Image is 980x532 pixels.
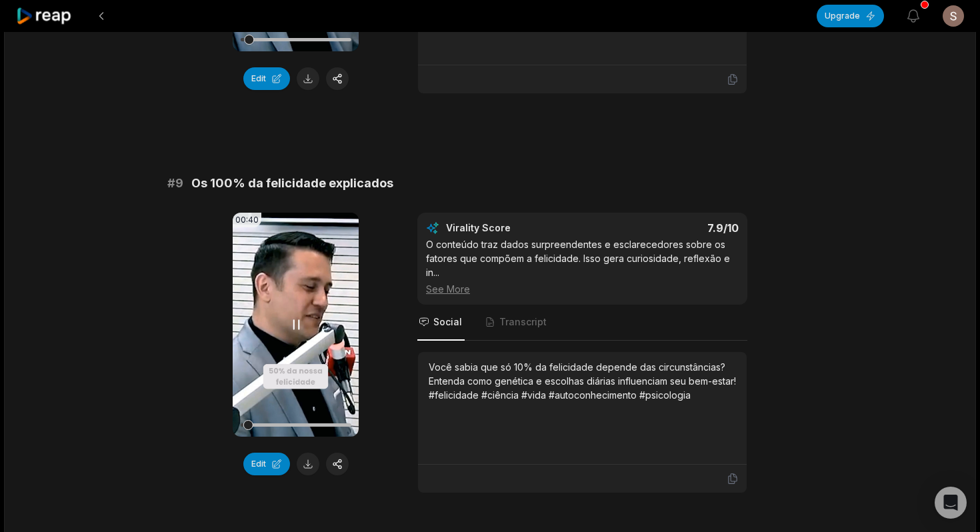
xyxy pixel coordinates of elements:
[191,174,393,193] span: Os 100% da felicidade explicados
[417,305,747,341] nav: Tabs
[446,221,589,235] div: Virality Score
[233,213,359,437] video: Your browser does not support mp4 format.
[243,453,290,475] button: Edit
[935,487,967,519] div: Open Intercom Messenger
[433,315,462,329] span: Social
[243,67,290,90] button: Edit
[817,5,884,27] button: Upgrade
[429,360,736,402] div: Você sabia que só 10% da felicidade depende das circunstâncias? Entenda como genética e escolhas ...
[167,174,183,193] span: # 9
[596,221,739,235] div: 7.9 /10
[426,237,739,296] div: O conteúdo traz dados surpreendentes e esclarecedores sobre os fatores que compõem a felicidade. ...
[499,315,547,329] span: Transcript
[426,282,739,296] div: See More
